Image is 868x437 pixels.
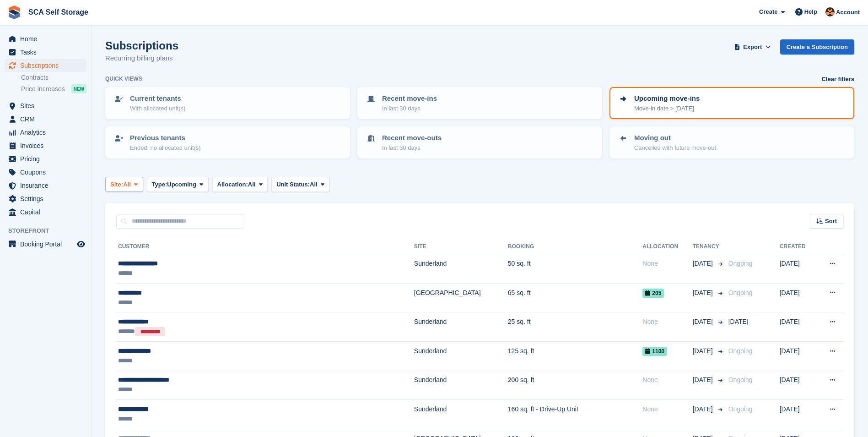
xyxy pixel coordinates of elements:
p: Current tenants [130,93,185,104]
td: 25 sq. ft [508,312,642,342]
span: Allocation: [217,180,248,189]
span: CRM [20,113,75,126]
span: Unit Status: [276,180,310,189]
span: Account [836,8,860,17]
td: [DATE] [780,254,816,284]
span: Ongoing [728,347,753,355]
span: Sort [825,217,837,226]
button: Export [733,39,773,55]
p: Recurring billing plans [105,53,178,64]
a: menu [5,59,86,72]
button: Unit Status: All [271,177,329,192]
a: Create a Subscription [780,39,854,55]
span: Ongoing [728,405,753,413]
a: Preview store [75,239,86,250]
span: 205 [642,289,664,298]
td: [DATE] [780,283,816,312]
td: [DATE] [780,312,816,342]
div: None [642,259,692,268]
td: [GEOGRAPHIC_DATA] [414,283,508,312]
a: menu [5,206,86,218]
span: Ongoing [728,289,753,296]
span: Analytics [20,126,75,139]
a: menu [5,153,86,165]
button: Type: Upcoming [147,177,209,192]
span: Settings [20,192,75,205]
p: Moving out [634,133,716,143]
div: NEW [71,84,86,93]
th: Tenancy [693,240,725,254]
img: Sarah Race [825,7,835,16]
td: Sunderland [414,341,508,371]
p: With allocated unit(s) [130,104,185,113]
a: menu [5,139,86,152]
a: Upcoming move-ins Move-in date > [DATE] [610,88,853,118]
a: Recent move-ins In last 30 days [358,88,601,118]
span: [DATE] [728,318,749,325]
p: Upcoming move-ins [634,93,700,104]
th: Booking [508,240,642,254]
p: Ended, no allocated unit(s) [130,143,201,153]
a: SCA Self Storage [25,5,92,20]
span: Booking Portal [20,238,75,251]
a: Current tenants With allocated unit(s) [106,88,349,118]
p: In last 30 days [382,104,437,113]
a: Contracts [21,73,86,82]
th: Allocation [642,240,692,254]
img: stora-icon-8386f47178a22dfd0bd8f6a31ec36ba5ce8667c1dd55bd0f319d3a0aa187defe.svg [7,5,21,19]
td: [DATE] [780,371,816,400]
span: Capital [20,206,75,218]
span: All [248,180,256,189]
div: None [642,375,692,385]
span: All [310,180,318,189]
span: Ongoing [728,376,753,383]
span: Pricing [20,153,75,165]
a: menu [5,33,86,45]
span: Coupons [20,166,75,179]
td: Sunderland [414,400,508,429]
a: menu [5,46,86,59]
a: menu [5,166,86,179]
span: Help [804,7,817,16]
span: Insurance [20,179,75,192]
td: 125 sq. ft [508,341,642,371]
span: Tasks [20,46,75,59]
a: Moving out Cancelled with future move-out [610,127,853,158]
span: Price increases [21,85,65,93]
span: Storefront [8,226,91,235]
p: Move-in date > [DATE] [634,104,700,113]
span: Invoices [20,139,75,152]
a: Recent move-outs In last 30 days [358,127,601,158]
th: Customer [116,240,414,254]
span: Site: [110,180,123,189]
td: 65 sq. ft [508,283,642,312]
a: Clear filters [821,75,854,84]
span: 1100 [642,347,667,356]
p: Recent move-outs [382,133,442,143]
span: Export [743,43,762,52]
p: In last 30 days [382,143,442,153]
a: menu [5,192,86,205]
p: Previous tenants [130,133,201,143]
div: None [642,404,692,414]
th: Site [414,240,508,254]
span: Create [759,7,777,16]
span: Ongoing [728,260,753,267]
td: 50 sq. ft [508,254,642,284]
span: [DATE] [693,288,715,298]
span: [DATE] [693,317,715,327]
td: Sunderland [414,254,508,284]
span: Home [20,33,75,45]
a: menu [5,113,86,126]
span: Type: [152,180,167,189]
td: Sunderland [414,371,508,400]
span: Upcoming [167,180,196,189]
h1: Subscriptions [105,39,178,52]
p: Cancelled with future move-out [634,143,716,153]
p: Recent move-ins [382,93,437,104]
span: All [123,180,131,189]
span: [DATE] [693,346,715,356]
td: 200 sq. ft [508,371,642,400]
td: Sunderland [414,312,508,342]
div: None [642,317,692,327]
